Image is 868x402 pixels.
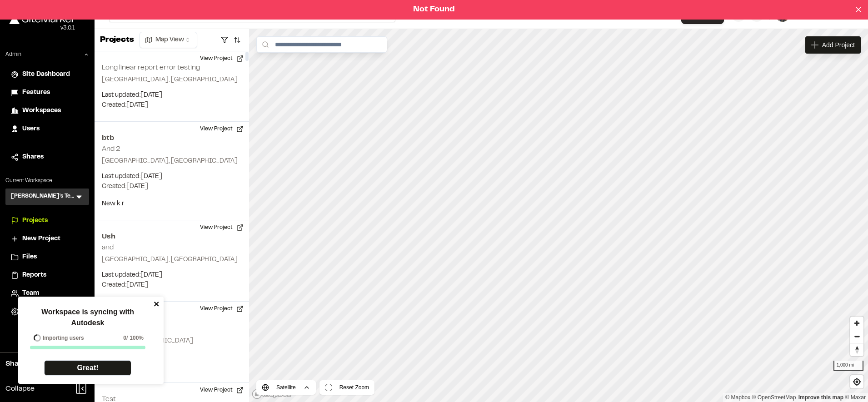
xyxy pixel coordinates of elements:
button: Find my location [850,375,863,388]
button: View Project [195,383,249,397]
div: 1,000 mi [833,361,863,371]
p: Created: [DATE] [102,362,242,372]
h2: USH [102,313,242,323]
span: Workspaces [22,106,61,116]
span: Site Dashboard [22,69,70,79]
p: Created: [DATE] [102,182,242,192]
span: Zoom out [850,330,863,343]
h2: Ush [102,231,242,242]
h2: And 2 [102,146,120,152]
p: Last updated: [DATE] [102,90,242,100]
span: Reports [22,270,46,280]
div: Importing users [30,334,84,342]
span: Features [22,88,50,98]
p: New k r [102,199,242,209]
h3: [PERSON_NAME]'s Test [11,192,75,201]
p: [GEOGRAPHIC_DATA], [GEOGRAPHIC_DATA] [102,75,242,85]
span: Add Project [822,40,855,50]
a: Features [11,88,84,98]
a: Team [11,288,84,298]
a: New Project [11,234,84,244]
h2: Long linear report error testing [102,65,200,71]
button: View Project [195,122,249,136]
button: Reset bearing to north [850,343,863,356]
span: Reset bearing to north [850,343,863,356]
a: Map feedback [798,394,843,401]
a: Site Dashboard [11,69,84,79]
p: [GEOGRAPHIC_DATA], [GEOGRAPHIC_DATA] [102,255,242,265]
h2: and [102,244,114,251]
a: Great! [44,360,131,376]
p: [GEOGRAPHIC_DATA], [GEOGRAPHIC_DATA] [102,156,242,166]
a: Workspaces [11,106,84,116]
span: Shares [22,152,44,162]
button: Reset Zoom [319,380,374,395]
button: View Project [195,51,249,66]
a: Files [11,252,84,262]
p: Last updated: [DATE] [102,352,242,362]
span: Team [22,288,39,298]
span: Collapse [5,383,35,394]
p: Current Workspace [5,177,89,185]
p: Workspace is syncing with Autodesk [25,307,151,328]
span: 0 / [123,334,128,342]
a: OpenStreetMap [752,394,796,401]
a: Reports [11,270,84,280]
button: Zoom in [850,317,863,330]
p: Admin [5,50,21,59]
span: New Project [22,234,60,244]
a: Mapbox logo [252,389,292,399]
p: Projects [100,34,134,46]
p: Last updated: [DATE] [102,172,242,182]
a: Users [11,124,84,134]
a: Projects [11,216,84,226]
canvas: Map [249,29,868,402]
span: Users [22,124,40,134]
span: 100% [130,334,144,342]
a: Shares [11,152,84,162]
div: Oh geez...please don't... [9,24,75,32]
p: Ushuaia, [GEOGRAPHIC_DATA] [102,336,242,346]
span: Files [22,252,37,262]
button: Zoom out [850,330,863,343]
button: close [154,300,160,308]
a: Mapbox [725,394,750,401]
h2: btb [102,133,242,144]
p: Last updated: [DATE] [102,270,242,280]
button: View Project [195,220,249,235]
a: Maxar [845,394,866,401]
p: Created: [DATE] [102,100,242,110]
button: Satellite [256,380,316,395]
p: Created: [DATE] [102,280,242,290]
span: Projects [22,216,48,226]
span: Share Workspace [5,358,66,369]
button: View Project [195,302,249,316]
